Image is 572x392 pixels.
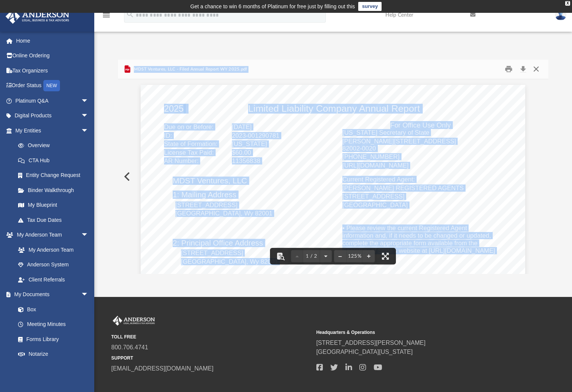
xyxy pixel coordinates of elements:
[164,124,213,131] span: Due on or Before:
[164,105,184,113] span: 2025
[111,355,311,361] small: SUPPORT
[11,347,96,362] a: Notarize
[342,194,405,200] span: [STREET_ADDRESS]
[111,344,148,350] a: 800.706.4741
[181,259,278,265] span: [GEOGRAPHIC_DATA], Wy 82001
[118,79,548,274] div: File preview
[377,248,394,264] button: Enter fullscreen
[5,93,100,108] a: Platinum Q&Aarrow_drop_down
[342,138,456,145] span: [PERSON_NAME][STREET_ADDRESS]
[81,287,96,303] span: arrow_drop_down
[5,108,100,123] a: Digital Productsarrow_drop_down
[320,248,332,264] button: Next page
[390,122,451,129] span: For Office Use Only
[164,150,214,156] span: License Tax Paid:
[303,248,320,264] button: 1 / 2
[118,79,548,274] div: Document Viewer
[5,33,100,48] a: Home
[342,202,408,209] span: [GEOGRAPHIC_DATA]
[342,177,415,183] span: Current Registered Agent:
[5,228,96,243] a: My Anderson Teamarrow_drop_down
[175,202,238,209] span: [STREET_ADDRESS]
[11,242,92,257] a: My Anderson Team
[565,1,570,6] div: close
[342,240,477,247] span: complete the appropriate form available from the
[334,248,346,264] button: Zoom out
[5,48,100,63] a: Online Ordering
[81,123,96,138] span: arrow_drop_down
[232,133,279,139] span: 2023-001290781
[342,130,429,136] span: [US_STATE] Secretary of State
[111,316,156,326] img: Anderson Advisors Platinum Portal
[118,60,548,274] div: Preview
[173,239,263,247] span: 2: Principal Office Address
[102,11,111,20] i: menu
[11,168,100,183] a: Entity Change Request
[3,9,72,24] img: Anderson Advisors Platinum Portal
[5,63,100,78] a: Tax Organizers
[316,329,516,336] small: Headquarters & Operations
[555,9,566,20] img: User Pic
[181,250,243,257] span: [STREET_ADDRESS]
[232,141,267,148] span: [US_STATE]
[102,14,111,20] a: menu
[346,254,363,259] div: Current zoom level
[342,225,467,232] span: • Please review the current Registered Agent
[516,63,530,75] button: Download
[81,108,96,124] span: arrow_drop_down
[342,163,409,169] span: [URL][DOMAIN_NAME]
[132,66,247,73] span: MDST Ventures, LLC - Filed Annual Report WY 2025.pdf
[11,302,92,317] a: Box
[232,158,260,164] span: 11356838
[11,317,96,332] a: Meeting Minutes
[126,10,134,18] i: search
[81,361,96,377] span: arrow_drop_down
[164,158,199,164] span: AR Number:
[342,233,491,239] span: information and, if it needs to be changed or updated,
[164,141,218,148] span: State of Formation:
[11,257,96,272] a: Anderson System
[5,361,96,377] a: Online Learningarrow_drop_down
[358,2,382,11] a: survey
[316,349,413,355] a: [GEOGRAPHIC_DATA][US_STATE]
[5,78,100,94] a: Order StatusNEW
[342,154,400,160] span: [PHONE_NUMBER]
[342,146,376,152] span: 82002-0020
[118,166,135,187] button: Previous File
[11,212,100,228] a: Tax Due Dates
[11,138,100,153] a: Overview
[164,133,172,139] span: ID:
[303,254,320,259] span: 1 / 2
[173,177,247,184] span: MDST Ventures, LLC
[5,287,96,302] a: My Documentsarrow_drop_down
[111,365,213,372] a: [EMAIL_ADDRESS][DOMAIN_NAME]
[81,93,96,109] span: arrow_drop_down
[11,153,100,168] a: CTA Hub
[111,334,311,340] small: TOLL FREE
[501,63,516,75] button: Print
[342,185,464,192] span: [PERSON_NAME] REGISTERED AGENTS
[5,123,100,138] a: My Entitiesarrow_drop_down
[81,228,96,243] span: arrow_drop_down
[11,183,100,198] a: Binder Walkthrough
[248,105,420,113] span: Limited Liability Company Annual Report
[232,124,251,131] span: [DATE]
[11,332,92,347] a: Forms Library
[190,2,355,11] div: Get a chance to win 6 months of Platinum for free just by filling out this
[173,191,236,198] span: 1: Mailing Address
[342,248,495,254] span: Secretary of State’s website at [URL][DOMAIN_NAME]
[43,80,60,91] div: NEW
[363,248,375,264] button: Zoom in
[529,63,543,75] button: Close
[175,211,273,217] span: [GEOGRAPHIC_DATA], Wy 82001
[232,150,251,156] span: $60.00
[11,272,96,287] a: Client Referrals
[316,340,426,346] a: [STREET_ADDRESS][PERSON_NAME]
[272,248,289,264] button: Toggle findbar
[11,198,96,213] a: My Blueprint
